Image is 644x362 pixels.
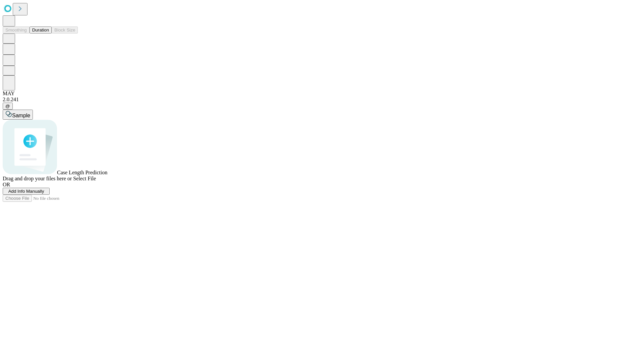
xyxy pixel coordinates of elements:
[73,176,96,181] span: Select File
[30,26,52,34] button: Duration
[3,176,72,181] span: Drag and drop your files here or
[57,170,107,175] span: Case Length Prediction
[12,113,30,118] span: Sample
[5,104,10,109] span: @
[8,189,44,194] span: Add Info Manually
[52,26,78,34] button: Block Size
[3,90,641,97] div: MAY
[3,182,10,187] span: OR
[3,110,33,120] button: Sample
[3,26,30,34] button: Smoothing
[3,188,50,195] button: Add Info Manually
[3,97,641,103] div: 2.0.241
[3,103,13,110] button: @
